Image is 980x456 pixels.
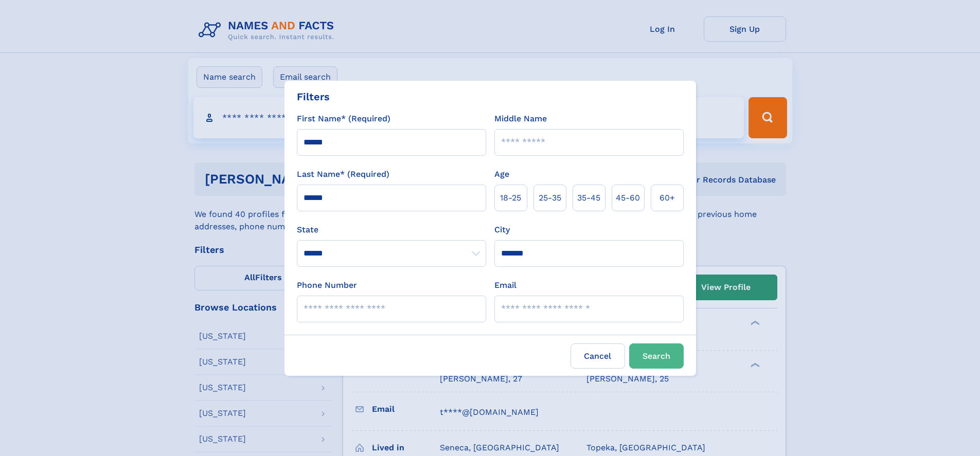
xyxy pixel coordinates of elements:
button: Search [629,343,684,369]
label: Age [494,168,509,180]
label: Cancel [571,343,625,369]
span: 60+ [660,192,675,204]
div: Filters [297,89,330,104]
span: 18‑25 [500,192,521,204]
label: State [297,224,486,236]
span: 45‑60 [616,192,640,204]
label: Phone Number [297,279,357,291]
label: Last Name* (Required) [297,168,389,180]
label: First Name* (Required) [297,113,390,125]
span: 25‑35 [539,192,561,204]
label: City [494,224,510,236]
span: 35‑45 [577,192,600,204]
label: Middle Name [494,113,547,125]
label: Email [494,279,516,291]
